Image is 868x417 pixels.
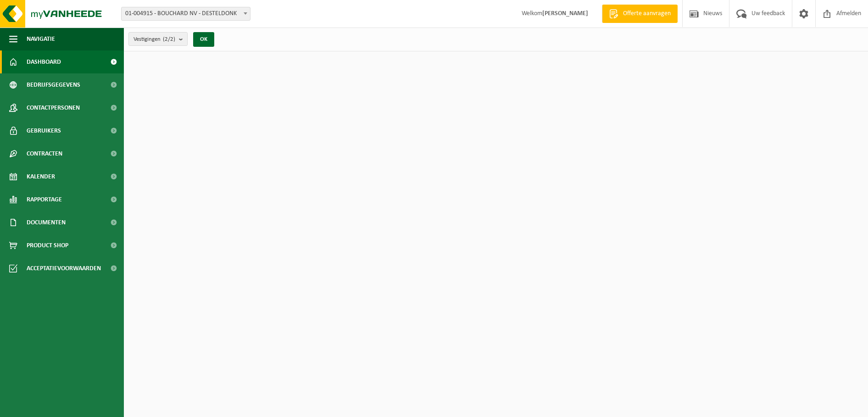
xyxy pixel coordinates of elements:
[27,28,55,50] span: Navigatie
[27,142,62,165] span: Contracten
[602,5,678,23] a: Offerte aanvragen
[163,36,175,42] count: (2/2)
[27,50,61,73] span: Dashboard
[128,32,188,46] button: Vestigingen(2/2)
[27,188,62,211] span: Rapportage
[193,32,214,47] button: OK
[542,10,588,17] strong: [PERSON_NAME]
[121,7,250,21] span: 01-004915 - BOUCHARD NV - DESTELDONK
[122,7,250,20] span: 01-004915 - BOUCHARD NV - DESTELDONK
[27,211,66,234] span: Documenten
[27,165,55,188] span: Kalender
[27,96,80,119] span: Contactpersonen
[27,119,61,142] span: Gebruikers
[27,257,101,280] span: Acceptatievoorwaarden
[621,9,673,18] span: Offerte aanvragen
[134,33,175,46] span: Vestigingen
[27,234,68,257] span: Product Shop
[27,73,80,96] span: Bedrijfsgegevens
